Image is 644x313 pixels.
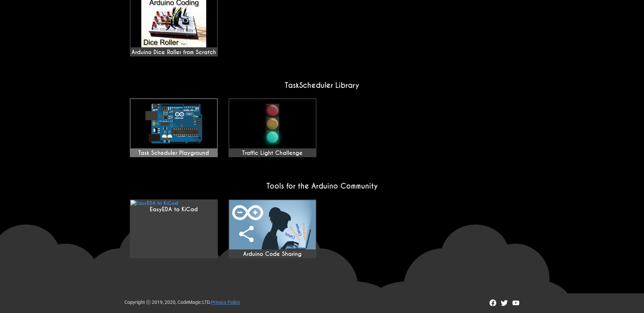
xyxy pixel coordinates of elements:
h2: Tools for the Arduino Community [124,182,520,191]
img: Task Scheduler Playground [130,99,217,148]
div: Traffic Light Challenge [229,150,316,156]
img: Traffic Light Challenge [229,99,316,148]
div: Task Scheduler Playground [130,150,217,156]
a: Task Scheduler Playground [130,98,218,157]
a: Arduino Code Sharing [229,199,316,258]
img: EasyEDA to KiCad [229,200,316,249]
div: Arduino Code Sharing [229,251,316,258]
a: Traffic Light Challenge [229,98,316,157]
h2: TaskScheduler Library [124,81,520,90]
div: Copyright ⓒ 2019, 2020, CodeMagic LTD. [124,299,240,308]
a: EasyEDA to KiCad [130,199,218,258]
div: EasyEDA to KiCad [130,206,217,213]
img: EasyEDA to KiCad [130,200,178,206]
a: Privacy Policy [211,299,240,305]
